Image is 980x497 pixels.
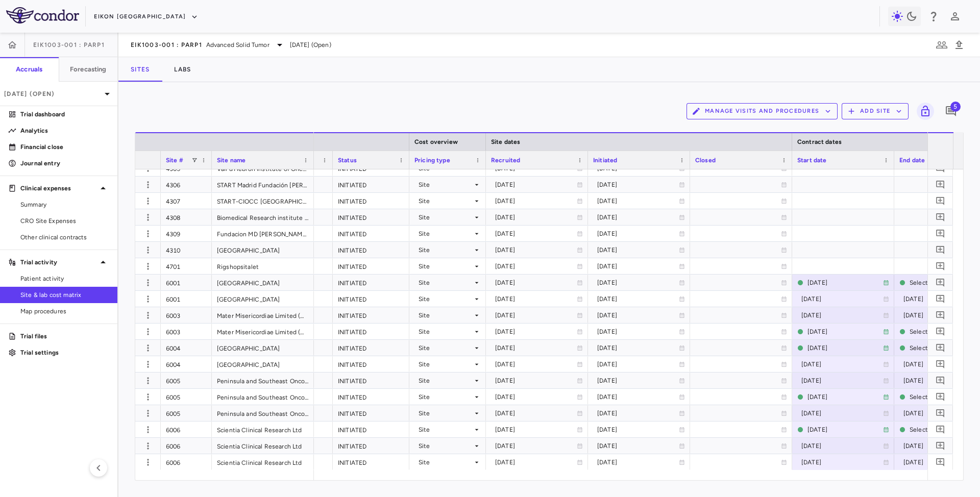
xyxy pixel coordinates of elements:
[20,184,97,193] p: Clinical expenses
[333,291,409,307] div: INITIATED
[801,372,883,389] div: [DATE]
[597,307,679,324] div: [DATE]
[419,421,473,438] div: Site
[801,405,883,421] div: [DATE]
[597,275,679,291] div: [DATE]
[161,405,212,421] div: 6005
[212,193,314,209] div: START-CIOCC [GEOGRAPHIC_DATA]
[495,307,577,324] div: [DATE]
[212,242,314,258] div: [GEOGRAPHIC_DATA]
[495,340,577,356] div: [DATE]
[333,324,409,339] div: INITIATED
[333,242,409,258] div: INITIATED
[212,372,314,388] div: Peninsula and Southeast Oncology (PASO) Medical
[495,421,577,438] div: [DATE]
[936,196,945,206] svg: Add comment
[934,210,947,224] button: Add comment
[797,275,889,290] span: This is the current site contract.
[807,324,883,340] div: [DATE]
[161,275,212,290] div: 6001
[695,157,716,164] span: Closed
[162,57,203,82] button: Labs
[20,142,109,152] p: Financial close
[333,405,409,421] div: INITIATED
[333,372,409,388] div: INITIATED
[934,194,947,208] button: Add comment
[94,9,198,25] button: Eikon [GEOGRAPHIC_DATA]
[419,209,473,226] div: Site
[936,278,945,287] svg: Add comment
[934,276,947,289] button: Add comment
[161,438,212,454] div: 6006
[20,307,109,316] span: Map procedures
[212,356,314,372] div: [GEOGRAPHIC_DATA]
[942,103,960,120] button: Add comment
[950,102,961,112] span: 5
[419,242,473,258] div: Site
[419,291,473,307] div: Site
[414,157,450,164] span: Pricing type
[33,41,105,49] span: EIK1003-001 : PARP1
[597,454,679,470] div: [DATE]
[212,454,314,470] div: Scientia Clinical Research Ltd
[20,159,109,168] p: Journal entry
[131,41,202,49] span: EIK1003-001 : PARP1
[20,290,109,300] span: Site & lab cost matrix
[206,40,269,49] span: Advanced Solid Tumor
[807,421,883,438] div: [DATE]
[4,89,101,98] p: [DATE] (Open)
[338,157,357,164] span: Status
[419,454,473,470] div: Site
[419,177,473,193] div: Site
[934,259,947,273] button: Add comment
[797,157,827,164] span: Start date
[801,356,883,372] div: [DATE]
[419,226,473,242] div: Site
[797,389,889,404] span: This is the current site contract.
[212,421,314,437] div: Scientia Clinical Research Ltd
[161,226,212,241] div: 4309
[419,405,473,421] div: Site
[597,405,679,421] div: [DATE]
[936,343,945,353] svg: Add comment
[936,310,945,320] svg: Add comment
[597,438,679,454] div: [DATE]
[945,105,957,117] svg: Add comment
[491,157,520,164] span: Recruited
[495,324,577,340] div: [DATE]
[597,389,679,405] div: [DATE]
[20,348,109,357] p: Trial settings
[161,454,212,470] div: 6006
[495,438,577,454] div: [DATE]
[934,439,947,453] button: Add comment
[212,209,314,225] div: Biomedical Research institute INCLIVA
[801,307,883,324] div: [DATE]
[797,422,889,437] span: This is the current site contract.
[212,258,314,274] div: Rigshopsitalet
[936,261,945,271] svg: Add comment
[217,157,246,164] span: Site name
[934,161,947,175] button: Add comment
[936,229,945,238] svg: Add comment
[597,209,679,226] div: [DATE]
[936,212,945,222] svg: Add comment
[495,405,577,421] div: [DATE]
[934,390,947,404] button: Add comment
[495,389,577,405] div: [DATE]
[934,374,947,387] button: Add comment
[419,389,473,405] div: Site
[491,138,521,145] span: Site dates
[333,356,409,372] div: INITIATED
[161,209,212,225] div: 4308
[934,325,947,338] button: Add comment
[333,258,409,274] div: INITIATED
[597,242,679,258] div: [DATE]
[597,340,679,356] div: [DATE]
[212,226,314,241] div: Fundacion MD [PERSON_NAME][GEOGRAPHIC_DATA][MEDICAL_DATA]
[597,258,679,275] div: [DATE]
[934,357,947,371] button: Add comment
[333,340,409,356] div: INITIATED
[934,423,947,436] button: Add comment
[414,138,458,145] span: Cost overview
[801,291,883,307] div: [DATE]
